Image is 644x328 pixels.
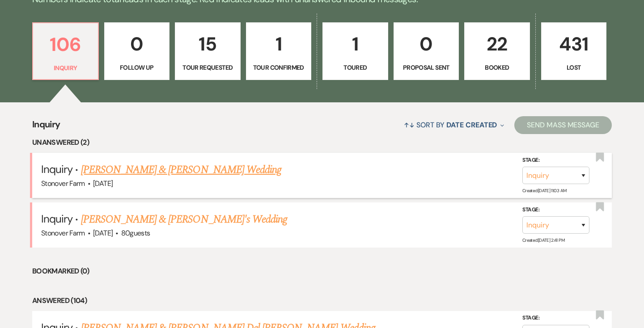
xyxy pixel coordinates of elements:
span: Stonover Farm [41,228,85,238]
p: 0 [110,29,164,59]
span: [DATE] [93,228,113,238]
p: 1 [328,29,382,59]
p: 431 [547,29,601,59]
label: Stage: [522,156,589,165]
span: Inquiry [41,162,72,176]
p: Lost [547,63,601,72]
a: 1Tour Confirmed [246,22,312,80]
p: 0 [399,29,453,59]
p: 1 [252,29,306,59]
a: 22Booked [464,22,530,80]
p: Booked [470,63,524,72]
p: Tour Confirmed [252,63,306,72]
button: Send Mass Message [514,116,612,134]
a: 106Inquiry [32,22,99,80]
li: Answered (104) [32,295,612,307]
a: 431Lost [541,22,607,80]
span: Created: [DATE] 2:41 PM [522,237,564,243]
a: [PERSON_NAME] & [PERSON_NAME] Wedding [81,162,281,178]
p: Proposal Sent [399,63,453,72]
span: Date Created [446,120,497,130]
a: 0Follow Up [104,22,170,80]
span: 80 guests [121,228,150,238]
p: 22 [470,29,524,59]
a: [PERSON_NAME] & [PERSON_NAME]'s Wedding [81,211,288,227]
p: Inquiry [38,63,93,73]
span: Inquiry [32,118,60,137]
p: 15 [181,29,235,59]
p: Toured [328,63,382,72]
p: Follow Up [110,63,164,72]
span: Stonover Farm [41,179,85,188]
label: Stage: [522,313,589,323]
p: Tour Requested [181,63,235,72]
a: 0Proposal Sent [394,22,459,80]
li: Unanswered (2) [32,137,612,148]
a: 15Tour Requested [175,22,241,80]
span: Created: [DATE] 11:03 AM [522,188,566,193]
button: Sort By Date Created [400,113,508,137]
span: [DATE] [93,179,113,188]
span: ↑↓ [404,120,415,130]
li: Bookmarked (0) [32,265,612,277]
a: 1Toured [322,22,388,80]
label: Stage: [522,205,589,215]
p: 106 [38,29,93,59]
span: Inquiry [41,212,72,226]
